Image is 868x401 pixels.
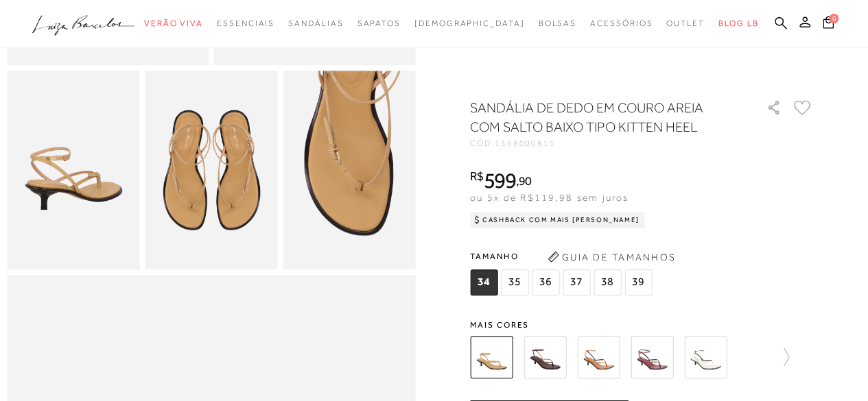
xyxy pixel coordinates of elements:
[666,11,705,36] a: categoryNavScreenReaderText
[524,336,566,378] img: SANDÁLIA DE DEDO EM COURO CAFÉ COM SALTO BAIXO TIPO KITTEN HEEL
[563,269,590,295] span: 37
[217,19,274,28] span: Essenciais
[288,11,343,36] a: categoryNavScreenReaderText
[470,336,513,378] img: SANDÁLIA DE DEDO EM COURO AREIA COM SALTO BAIXO TIPO KITTEN HEEL
[414,11,525,36] a: noSubCategoriesText
[538,19,576,28] span: Bolsas
[217,11,274,36] a: categoryNavScreenReaderText
[470,321,813,329] span: Mais cores
[470,170,484,182] i: R$
[594,269,621,295] span: 38
[357,11,400,36] a: categoryNavScreenReaderText
[288,19,343,28] span: Sandálias
[829,14,838,23] span: 0
[590,19,653,28] span: Acessórios
[718,19,758,28] span: BLOG LB
[470,98,727,136] h1: SANDÁLIA DE DEDO EM COURO AREIA COM SALTO BAIXO TIPO KITTEN HEEL
[357,19,400,28] span: Sapatos
[470,192,629,203] span: ou 5x de R$119,98 sem juros
[501,269,528,295] span: 35
[283,71,415,269] img: image
[538,11,576,36] a: categoryNavScreenReaderText
[470,269,497,295] span: 34
[470,212,645,228] div: Cashback com Mais [PERSON_NAME]
[819,15,838,34] button: 0
[145,71,277,269] img: image
[543,246,680,268] button: Guia de Tamanhos
[484,168,516,193] span: 599
[684,336,727,378] img: SANDÁLIA EM COURO OFF WHITE DE TIRAS FINAS E SALTO KITTEN HEEL
[666,19,705,28] span: Outlet
[718,11,758,36] a: BLOG LB
[470,139,744,147] div: CÓD:
[414,19,525,28] span: [DEMOGRAPHIC_DATA]
[516,175,532,187] i: ,
[144,19,203,28] span: Verão Viva
[7,71,139,269] img: image
[577,336,620,378] img: SANDÁLIA EM COURO CARAMELO DE TIRAS FINAS E SALTO KITTEN HEEL
[144,11,203,36] a: categoryNavScreenReaderText
[631,336,673,378] img: SANDÁLIA EM COURO MARSALA DE TIRAS FINAS E SALTO KITTEN HEEL
[495,138,556,148] span: 1368000811
[519,173,532,188] span: 90
[470,246,655,267] span: Tamanho
[532,269,559,295] span: 36
[624,269,652,295] span: 39
[590,11,653,36] a: categoryNavScreenReaderText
